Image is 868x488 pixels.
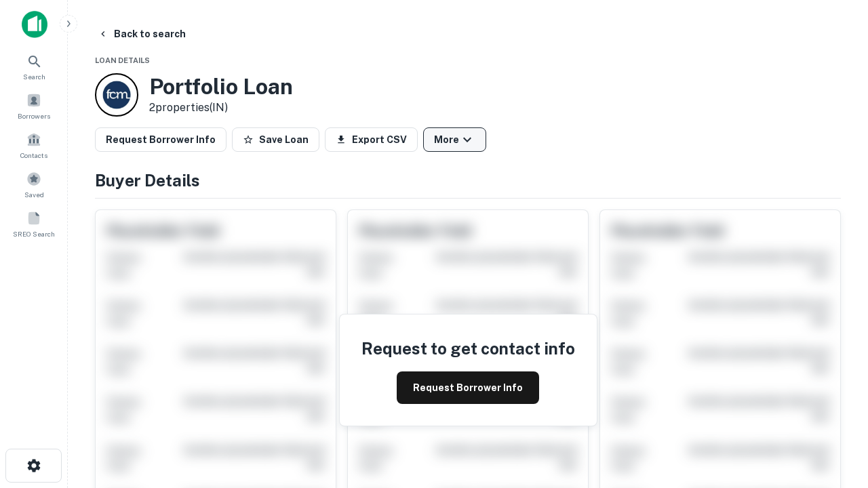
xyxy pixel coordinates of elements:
[4,166,64,203] a: Saved
[23,71,45,82] span: Search
[361,336,575,361] h4: Request to get contact info
[18,110,50,121] span: Borrowers
[397,371,539,404] button: Request Borrower Info
[4,48,64,85] a: Search
[423,127,486,152] button: More
[149,100,293,116] p: 2 properties (IN)
[95,168,841,192] h4: Buyer Details
[4,87,64,124] a: Borrowers
[92,22,191,46] button: Back to search
[95,56,150,64] span: Loan Details
[13,228,55,239] span: SREO Search
[4,127,64,163] a: Contacts
[22,11,47,38] img: capitalize-icon.png
[325,127,418,152] button: Export CSV
[24,189,44,200] span: Saved
[149,74,293,100] h3: Portfolio Loan
[20,150,47,161] span: Contacts
[232,127,319,152] button: Save Loan
[800,336,868,401] iframe: Chat Widget
[95,127,226,152] button: Request Borrower Info
[4,205,64,242] a: SREO Search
